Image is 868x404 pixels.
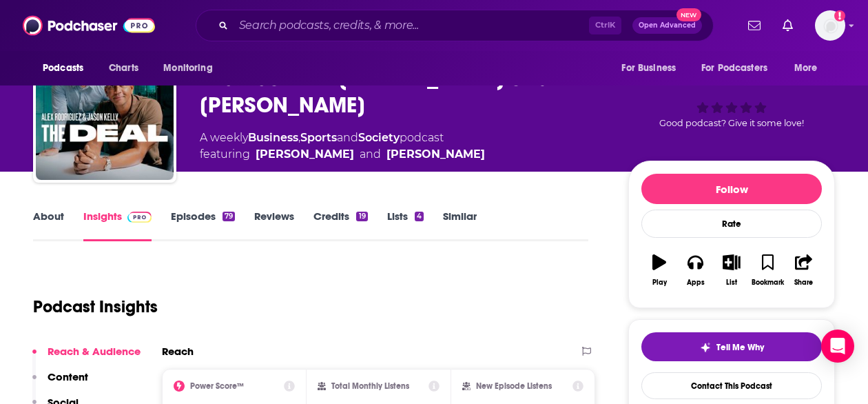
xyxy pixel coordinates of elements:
[200,146,485,163] span: featuring
[298,131,300,144] span: ,
[356,212,367,221] div: 19
[43,59,83,78] span: Podcasts
[200,130,485,163] div: A weekly podcast
[100,55,147,81] a: Charts
[33,296,158,317] h1: Podcast Insights
[387,210,424,241] a: Lists4
[701,59,767,78] span: For Podcasters
[358,131,400,144] a: Society
[834,10,845,21] svg: Add a profile image
[815,10,845,41] span: Logged in as aridings
[777,14,798,37] a: Show notifications dropdown
[641,210,822,238] div: Rate
[700,342,711,353] img: tell me why sparkle
[652,279,667,287] div: Play
[163,59,212,78] span: Monitoring
[248,131,298,144] a: Business
[109,59,138,78] span: Charts
[639,22,696,29] span: Open Advanced
[48,345,141,358] p: Reach & Audience
[300,131,337,144] a: Sports
[641,245,677,295] button: Play
[331,381,409,391] h2: Total Monthly Listens
[659,118,804,128] span: Good podcast? Give it some love!
[415,212,424,221] div: 4
[821,330,854,363] div: Open Intercom Messenger
[443,210,477,241] a: Similar
[714,245,750,295] button: List
[785,55,835,81] button: open menu
[33,55,101,81] button: open menu
[716,342,764,353] span: Tell Me Why
[360,146,381,163] span: and
[750,245,785,295] button: Bookmark
[677,245,713,295] button: Apps
[190,381,244,391] h2: Power Score™
[628,52,835,138] div: 66Good podcast? Give it some love!
[32,370,88,396] button: Content
[223,212,235,221] div: 79
[386,146,485,163] a: Jason Kelly
[794,279,813,287] div: Share
[162,345,194,358] h2: Reach
[726,279,737,287] div: List
[32,345,141,370] button: Reach & Audience
[794,59,818,78] span: More
[815,10,845,41] button: Show profile menu
[234,14,589,37] input: Search podcasts, credits, & more...
[313,210,367,241] a: Credits19
[641,174,822,204] button: Follow
[589,17,621,34] span: Ctrl K
[196,10,714,41] div: Search podcasts, credits, & more...
[476,381,552,391] h2: New Episode Listens
[154,55,230,81] button: open menu
[83,210,152,241] a: InsightsPodchaser Pro
[254,210,294,241] a: Reviews
[171,210,235,241] a: Episodes79
[815,10,845,41] img: User Profile
[743,14,766,37] a: Show notifications dropdown
[612,55,693,81] button: open menu
[337,131,358,144] span: and
[641,332,822,361] button: tell me why sparkleTell Me Why
[33,210,64,241] a: About
[632,17,702,34] button: Open AdvancedNew
[687,279,705,287] div: Apps
[23,12,155,39] img: Podchaser - Follow, Share and Rate Podcasts
[256,146,354,163] a: Alex Rodriguez
[48,370,88,383] p: Content
[676,8,701,21] span: New
[692,55,787,81] button: open menu
[752,279,784,287] div: Bookmark
[36,42,174,180] img: The Deal with Alex Rodriguez and Jason Kelly
[127,212,152,223] img: Podchaser Pro
[621,59,676,78] span: For Business
[786,245,822,295] button: Share
[641,372,822,399] a: Contact This Podcast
